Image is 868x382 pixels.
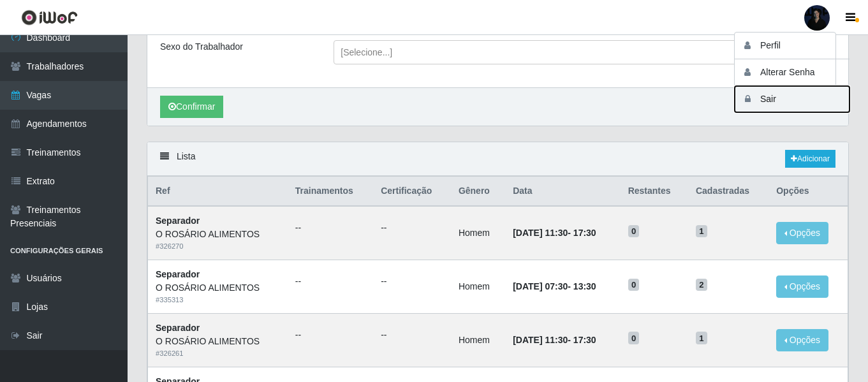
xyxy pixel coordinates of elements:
[373,177,451,207] th: Certificação
[381,328,443,342] ul: --
[735,33,850,59] button: Perfil
[156,295,280,305] div: # 335313
[513,281,568,291] time: [DATE] 07:30
[160,96,223,118] button: Confirmar
[513,335,596,345] strong: -
[160,40,243,54] label: Sexo do Trabalhador
[156,241,280,252] div: # 326270
[156,269,200,279] strong: Separador
[776,329,828,351] button: Opções
[628,332,640,344] span: 0
[785,150,835,168] a: Adicionar
[381,221,443,235] ul: --
[295,221,365,235] ul: --
[696,279,707,291] span: 2
[156,348,280,359] div: # 326261
[381,275,443,288] ul: --
[513,335,568,345] time: [DATE] 11:30
[21,10,78,26] img: CoreUI Logo
[288,177,373,207] th: Trainamentos
[451,260,505,314] td: Homem
[156,323,200,333] strong: Separador
[156,281,280,295] div: O ROSÁRIO ALIMENTOS
[628,279,640,291] span: 0
[156,335,280,348] div: O ROSÁRIO ALIMENTOS
[573,228,596,238] time: 17:30
[513,228,596,238] strong: -
[341,46,392,59] div: [Selecione...]
[156,216,200,226] strong: Separador
[295,275,365,288] ul: --
[776,275,828,298] button: Opções
[735,59,850,86] button: Alterar Senha
[147,142,848,176] div: Lista
[513,228,568,238] time: [DATE] 11:30
[573,281,596,291] time: 13:30
[696,225,707,238] span: 1
[688,177,769,207] th: Cadastradas
[628,225,640,238] span: 0
[769,177,848,207] th: Opções
[513,281,596,291] strong: -
[735,86,850,112] button: Sair
[451,177,505,207] th: Gênero
[696,332,707,344] span: 1
[451,313,505,367] td: Homem
[451,206,505,260] td: Homem
[776,222,828,244] button: Opções
[621,177,688,207] th: Restantes
[148,177,288,207] th: Ref
[156,228,280,241] div: O ROSÁRIO ALIMENTOS
[295,328,365,342] ul: --
[573,335,596,345] time: 17:30
[505,177,621,207] th: Data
